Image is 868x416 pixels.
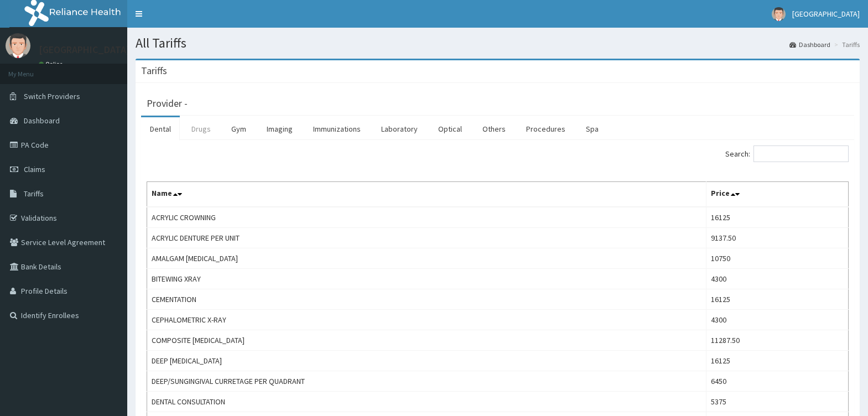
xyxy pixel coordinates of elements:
[706,269,849,289] td: 4300
[147,98,188,108] h3: Provider -
[517,117,574,141] a: Procedures
[141,117,180,141] a: Dental
[147,289,706,310] td: CEMENTATION
[39,45,130,55] p: [GEOGRAPHIC_DATA]
[725,145,849,162] label: Search:
[147,330,706,351] td: COMPOSITE [MEDICAL_DATA]
[706,248,849,269] td: 10750
[706,207,849,228] td: 16125
[222,117,255,141] a: Gym
[141,66,167,76] h3: Tariffs
[136,36,860,50] h1: All Tariffs
[147,248,706,269] td: AMALGAM [MEDICAL_DATA]
[24,164,45,174] span: Claims
[789,40,830,49] a: Dashboard
[24,116,60,126] span: Dashboard
[706,289,849,310] td: 16125
[706,182,849,207] th: Price
[831,40,860,49] li: Tariffs
[429,117,471,141] a: Optical
[147,182,706,207] th: Name
[6,33,30,58] img: User Image
[147,228,706,248] td: ACRYLIC DENTURE PER UNIT
[258,117,302,141] a: Imaging
[304,117,370,141] a: Immunizations
[147,310,706,330] td: CEPHALOMETRIC X-RAY
[792,9,860,19] span: [GEOGRAPHIC_DATA]
[577,117,607,141] a: Spa
[372,117,427,141] a: Laboratory
[772,7,786,21] img: User Image
[706,330,849,351] td: 11287.50
[147,371,706,392] td: DEEP/SUNGINGIVAL CURRETAGE PER QUADRANT
[474,117,514,141] a: Others
[753,145,849,162] input: Search:
[183,117,220,141] a: Drugs
[24,189,44,199] span: Tariffs
[147,351,706,371] td: DEEP [MEDICAL_DATA]
[706,371,849,392] td: 6450
[706,392,849,412] td: 5375
[24,91,80,101] span: Switch Providers
[706,351,849,371] td: 16125
[147,207,706,228] td: ACRYLIC CROWNING
[147,269,706,289] td: BITEWING XRAY
[147,392,706,412] td: DENTAL CONSULTATION
[706,310,849,330] td: 4300
[39,60,65,68] a: Online
[706,228,849,248] td: 9137.50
